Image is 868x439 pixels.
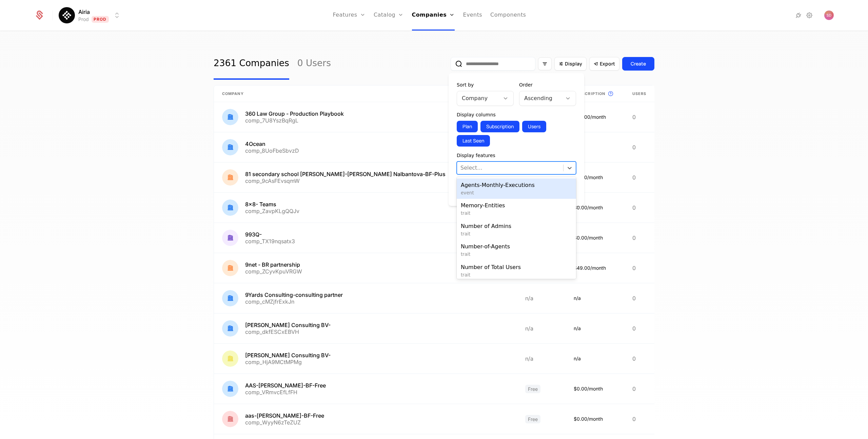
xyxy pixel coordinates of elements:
span: trait [461,271,572,278]
div: Create [631,60,646,67]
a: Integrations [794,11,803,19]
span: Airia [78,8,90,16]
span: Agents-Monthly-Executions [461,181,572,189]
div: Order [519,81,576,88]
button: Export [589,57,619,71]
span: event [461,189,572,196]
span: Number of Total Users [461,263,572,271]
button: Last Seen [457,135,490,147]
button: Create [622,57,654,71]
button: Subscription [480,121,519,132]
span: Prod [92,16,109,23]
button: Display [554,57,587,71]
a: 0 Users [297,48,331,80]
div: Prod [78,16,89,23]
span: Display [565,60,582,67]
img: Svetoslav Dodev [824,11,834,20]
div: Sort by [457,81,514,88]
span: trait [461,251,572,257]
span: Subscription [574,91,605,97]
button: Open user button [824,11,834,20]
button: Select environment [61,8,121,23]
a: Settings [805,11,813,19]
div: Display [449,73,584,206]
span: trait [461,210,572,216]
span: Number-of-Agents [461,243,572,251]
span: Export [600,60,615,67]
img: Airia [59,7,75,23]
button: Users [522,121,546,132]
button: Filter options [538,57,552,70]
th: Company [214,85,517,102]
span: Memory-Entities [461,202,572,210]
button: Plan [457,121,478,132]
div: Display features [457,152,576,159]
a: 2361 Companies [214,48,289,80]
span: trait [461,230,572,237]
div: Display columns [457,111,576,118]
th: Users [624,85,655,102]
span: Number of Admins [461,222,572,230]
